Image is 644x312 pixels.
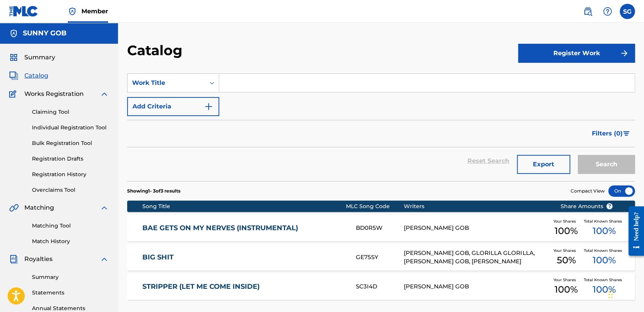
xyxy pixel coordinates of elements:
div: User Menu [620,4,635,19]
div: Song Title [142,202,346,210]
p: Showing 1 - 3 of 3 results [127,188,180,194]
span: Filters ( 0 ) [592,129,623,138]
img: Accounts [9,29,18,38]
div: Work Title [132,78,201,88]
a: BIG SHIT [142,253,345,262]
img: Catalog [9,71,18,80]
span: ? [606,203,612,209]
a: Registration Drafts [32,155,109,163]
span: Share Amounts [560,202,613,210]
a: Overclaims Tool [32,186,109,194]
span: 100 % [555,224,578,238]
div: [PERSON_NAME] GOB, GLORILLA GLORILLA, [PERSON_NAME] GOB, [PERSON_NAME] [404,249,548,266]
span: Total Known Shares [583,248,625,253]
span: Total Known Shares [583,218,625,224]
img: Summary [9,53,18,62]
img: MLC Logo [9,6,38,17]
img: filter [623,131,630,136]
div: GE75SY [355,253,404,262]
span: 100 % [593,224,616,238]
span: Royalties [24,255,53,264]
span: Catalog [24,71,48,80]
a: Matching Tool [32,222,109,230]
h5: SUNNY GOB [23,29,67,38]
span: 100 % [593,253,616,267]
img: help [603,7,612,16]
span: Your Shares [553,277,579,283]
span: Works Registration [24,89,84,99]
img: expand [100,89,109,99]
a: Individual Registration Tool [32,124,109,132]
a: STRIPPER (LET ME COME INSIDE) [142,282,345,291]
button: Export [517,155,570,174]
button: Filters (0) [587,124,635,143]
a: Match History [32,237,109,245]
span: Your Shares [553,218,579,224]
img: Matching [9,203,19,212]
div: Widget de chat [606,275,644,312]
iframe: Chat Widget [606,275,644,312]
div: SC3I4D [355,282,404,291]
span: Your Shares [553,248,579,253]
img: Top Rightsholder [68,7,77,16]
span: Compact View [571,188,605,194]
img: Royalties [9,255,18,264]
img: search [583,7,592,16]
a: Summary [32,273,109,281]
img: Works Registration [9,89,19,99]
a: Public Search [580,4,595,19]
div: [PERSON_NAME] GOB [404,224,548,232]
div: BD0R5W [355,224,404,232]
img: 9d2ae6d4665cec9f34b9.svg [204,102,213,111]
span: Summary [24,53,55,62]
span: 50 % [556,253,575,267]
a: Bulk Registration Tool [32,139,109,147]
div: [PERSON_NAME] GOB [404,282,548,291]
a: CatalogCatalog [9,71,48,80]
img: expand [100,255,109,264]
div: Writers [404,202,548,210]
button: Register Work [518,44,635,63]
div: MLC Song Code [346,202,404,210]
a: BAE GETS ON MY NERVES (INSTRUMENTAL) [142,224,345,232]
span: Matching [24,203,54,212]
img: f7272a7cc735f4ea7f67.svg [620,49,629,58]
button: Add Criteria [127,97,219,116]
a: Claiming Tool [32,108,109,116]
a: SummarySummary [9,53,55,62]
a: Registration History [32,170,109,178]
h2: Catalog [127,42,186,59]
iframe: Resource Center [623,201,644,262]
span: 100 % [593,283,616,296]
form: Search Form [127,73,635,181]
span: Total Known Shares [583,277,625,283]
span: 100 % [555,283,578,296]
a: Statements [32,289,109,297]
span: Member [81,7,108,16]
div: Glisser [608,283,613,306]
div: Help [600,4,615,19]
img: expand [100,203,109,212]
